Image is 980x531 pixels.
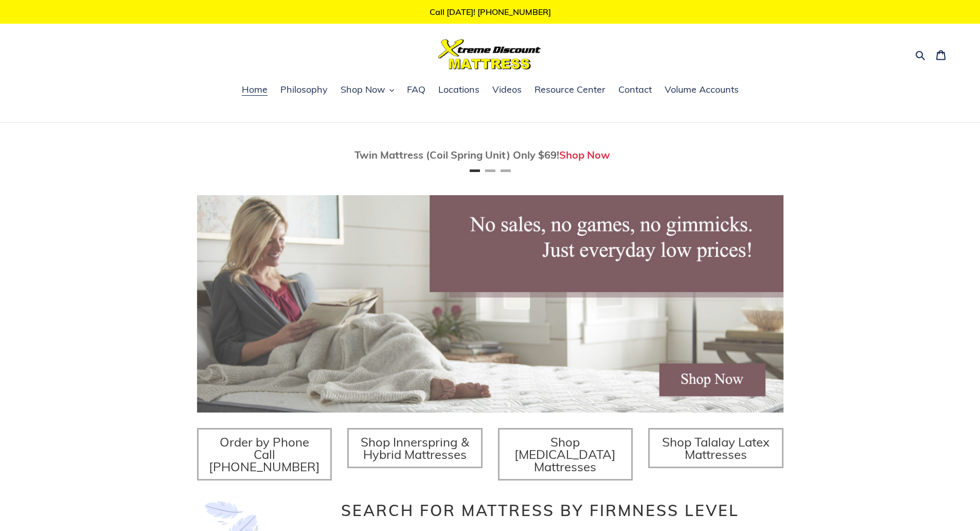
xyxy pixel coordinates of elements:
span: Philosophy [280,83,328,96]
span: Shop Innerspring & Hybrid Mattresses [361,434,469,462]
span: Shop [MEDICAL_DATA] Mattresses [514,434,616,474]
span: Volume Accounts [665,83,739,96]
img: Xtreme Discount Mattress [438,39,541,70]
span: Search for Mattress by Firmness Level [341,501,739,520]
a: FAQ [402,82,431,98]
a: Shop Now [559,148,610,161]
button: Page 2 [485,169,495,172]
a: Videos [487,82,527,98]
span: Twin Mattress (Coil Spring Unit) Only $69! [354,148,559,161]
a: Philosophy [275,82,333,98]
a: Home [237,82,273,98]
a: Order by Phone Call [PHONE_NUMBER] [197,428,332,481]
img: herobannermay2022-1652879215306_1200x.jpg [197,195,783,413]
a: Shop Innerspring & Hybrid Mattresses [347,428,483,468]
button: Page 1 [470,169,480,172]
span: Shop Talalay Latex Mattresses [662,434,770,462]
a: Contact [613,82,657,98]
a: Resource Center [529,82,611,98]
span: Videos [492,83,522,96]
a: Shop [MEDICAL_DATA] Mattresses [498,428,633,481]
button: Shop Now [335,82,399,98]
button: Page 3 [501,169,511,172]
a: Shop Talalay Latex Mattresses [648,428,783,468]
span: Contact [618,83,652,96]
a: Volume Accounts [660,82,744,98]
span: FAQ [407,83,425,96]
a: Locations [433,82,485,98]
span: Order by Phone Call [PHONE_NUMBER] [209,434,320,474]
span: Locations [438,83,479,96]
span: Home [242,83,268,96]
span: Shop Now [341,83,385,96]
span: Resource Center [534,83,605,96]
